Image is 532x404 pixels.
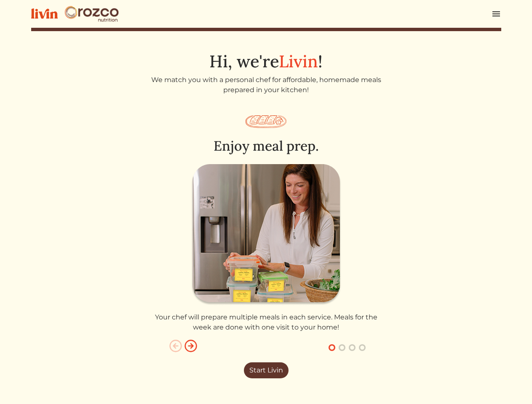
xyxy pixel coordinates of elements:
h2: Enjoy meal prep. [149,138,384,154]
img: Orozco Nutrition [64,5,119,22]
img: arrow_left_circle-e85112c684eda759d60b36925cadc85fc21d73bdafaa37c14bdfe87aa8b63651.svg [169,339,182,353]
p: We match you with a personal chef for affordable, homemade meals prepared in your kitchen! [149,75,384,95]
img: livin-logo-a0d97d1a881af30f6274990eb6222085a2533c92bbd1e4f22c21b4f0d0e3210c.svg [31,8,58,19]
h1: Hi, we're ! [31,51,501,72]
img: enjoy_meal_prep-36db4eeefb09911d9b3119a13cdedac3264931b53eb4974d467b597d59b39c6d.png [191,164,342,306]
a: Start Livin [244,362,289,378]
img: menu_hamburger-cb6d353cf0ecd9f46ceae1c99ecbeb4a00e71ca567a856bd81f57e9d8c17bb26.svg [491,9,501,19]
img: arrow_right_circle-0c737bc566e65d76d80682a015965e9d48686a7e0252d16461ad7fdad8d1263b.svg [184,339,198,353]
span: Livin [279,50,318,72]
p: Your chef will prepare multiple meals in each service. Meals for the week are done with one visit... [149,312,384,332]
img: salmon_plate-7b7466995c04d3751ae4af77f50094417e75221c2a488d61e9b9888cdcba9572.svg [246,115,286,128]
